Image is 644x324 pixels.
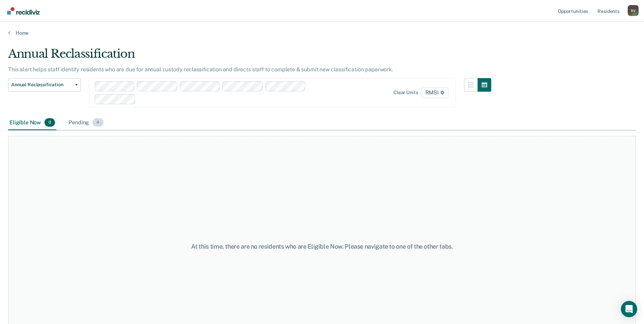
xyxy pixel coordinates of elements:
[628,5,639,16] div: B V
[67,115,105,130] div: Pending4
[628,5,639,16] button: Profile dropdown button
[7,7,40,15] img: Recidiviz
[8,30,636,36] a: Home
[8,78,81,92] button: Annual Reclassification
[92,118,103,127] span: 4
[393,90,418,95] div: Clear units
[621,301,637,317] div: Open Intercom Messenger
[8,66,393,73] p: This alert helps staff identify residents who are due for annual custody reclassification and dir...
[421,87,449,98] span: RMSI
[11,82,72,88] span: Annual Reclassification
[44,118,55,127] span: 0
[8,47,491,66] div: Annual Reclassification
[165,243,479,250] div: At this time, there are no residents who are Eligible Now. Please navigate to one of the other tabs.
[8,115,56,130] div: Eligible Now0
